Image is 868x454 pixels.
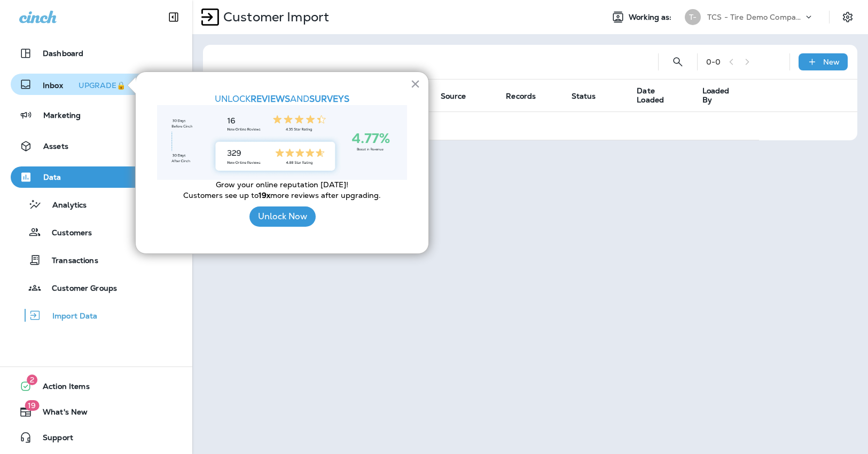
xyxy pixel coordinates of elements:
[572,92,596,101] span: Status
[42,201,87,211] p: Analytics
[25,400,39,411] span: 19
[629,13,674,22] span: Working as:
[159,6,189,28] button: Collapse Sidebar
[79,82,126,89] div: UPGRADE🔒
[259,190,270,200] strong: 19x
[43,173,61,181] p: Data
[702,86,741,105] span: Loaded By
[441,92,466,101] span: Source
[506,92,536,101] span: Records
[410,75,420,92] button: Close
[43,79,130,90] p: Inbox
[637,86,676,105] span: Date Loaded
[219,9,329,25] p: Customer Import
[32,408,88,420] span: What's New
[32,433,73,446] span: Support
[707,13,803,21] p: TCS - Tire Demo Company
[157,180,407,190] p: Grow your online reputation [DATE]!
[183,190,259,200] span: Customers see up to
[215,93,251,105] span: UNLOCK
[309,93,349,105] strong: SURVEYS
[838,7,857,27] button: Settings
[251,93,290,105] strong: REVIEWS
[706,58,721,66] div: 0 - 0
[41,284,117,294] p: Customer Groups
[823,58,840,66] p: New
[270,190,381,200] span: more reviews after upgrading.
[203,111,759,140] td: No results
[249,206,316,227] button: Unlock Now
[43,49,83,58] p: Dashboard
[41,256,98,266] p: Transactions
[685,9,701,25] div: T-
[43,142,68,150] p: Assets
[27,375,37,385] span: 2
[32,382,90,395] span: Action Items
[41,228,92,238] p: Customers
[667,51,689,73] button: Search Import
[42,312,98,322] p: Import Data
[43,111,81,120] p: Marketing
[290,93,309,105] span: AND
